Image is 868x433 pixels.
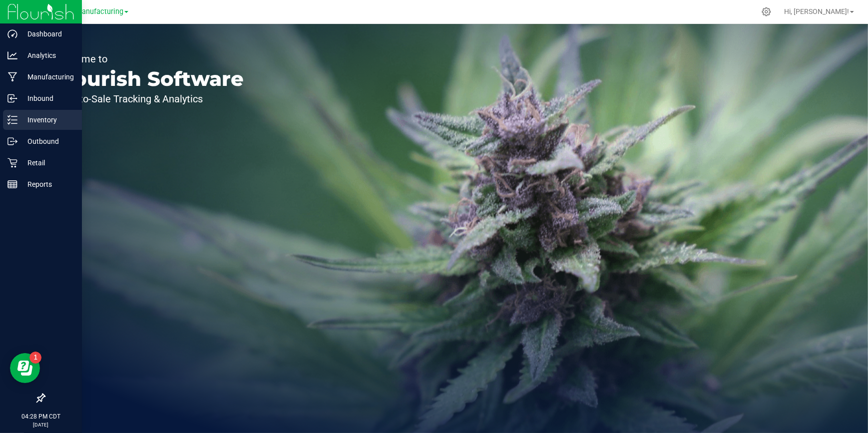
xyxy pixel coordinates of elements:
div: Manage settings [760,7,773,16]
p: Reports [17,178,77,190]
inline-svg: Inbound [7,93,17,103]
p: Dashboard [17,28,77,40]
p: Retail [17,157,77,169]
p: Analytics [17,49,77,61]
inline-svg: Reports [7,179,17,189]
inline-svg: Analytics [7,50,17,60]
p: Outbound [17,135,77,147]
p: [DATE] [4,421,77,429]
p: Manufacturing [17,71,77,83]
iframe: Resource center [10,353,40,383]
p: 04:28 PM CDT [4,412,77,421]
inline-svg: Inventory [7,115,17,125]
p: Inventory [17,114,77,126]
span: Manufacturing [75,7,123,16]
span: Hi, [PERSON_NAME]! [784,7,849,15]
iframe: Resource center unread badge [29,352,41,364]
inline-svg: Manufacturing [7,72,17,82]
inline-svg: Dashboard [7,29,17,39]
p: Welcome to [54,54,244,64]
p: Flourish Software [54,69,244,89]
inline-svg: Retail [7,158,17,168]
inline-svg: Outbound [7,136,17,146]
p: Inbound [17,92,77,104]
p: Seed-to-Sale Tracking & Analytics [54,94,244,104]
